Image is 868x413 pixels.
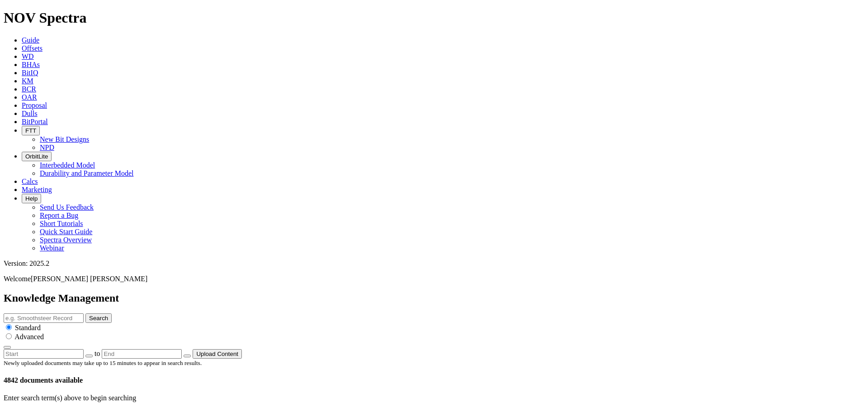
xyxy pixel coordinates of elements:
[40,244,64,252] a: Webinar
[4,259,864,268] div: Version: 2025.2
[14,333,44,341] span: Advanced
[22,118,48,125] a: BitPortal
[4,275,864,283] p: Welcome
[40,228,92,235] a: Quick Start Guide
[40,161,95,169] a: Interbedded Model
[22,69,38,77] a: BitIQ
[4,292,864,304] h2: Knowledge Management
[25,195,38,202] span: Help
[4,349,84,359] input: Start
[22,152,52,161] button: OrbitLite
[4,360,202,366] small: Newly uploaded documents may take up to 15 minutes to appear in search results.
[85,313,112,323] button: Search
[40,144,54,151] a: NPD
[94,350,100,357] span: to
[22,178,38,185] a: Calcs
[4,10,864,26] h1: NOV Spectra
[102,349,182,359] input: End
[22,194,41,203] button: Help
[22,61,40,68] a: BHAs
[4,376,864,384] h4: 4842 documents available
[40,203,94,211] a: Send Us Feedback
[22,77,33,85] a: KM
[22,93,37,101] a: OAR
[40,211,78,219] a: Report a Bug
[40,220,83,227] a: Short Tutorials
[40,169,134,177] a: Durability and Parameter Model
[22,101,47,109] a: Proposal
[25,127,36,134] span: FTT
[22,36,39,44] a: Guide
[22,44,42,52] a: Offsets
[4,313,84,323] input: e.g. Smoothsteer Record
[193,349,242,359] button: Upload Content
[40,236,92,244] a: Spectra Overview
[15,324,41,331] span: Standard
[22,85,36,93] a: BCR
[22,186,52,193] a: Marketing
[25,153,48,160] span: OrbitLite
[22,53,34,60] a: WD
[40,135,89,143] a: New Bit Designs
[31,275,147,283] span: [PERSON_NAME] [PERSON_NAME]
[22,110,38,117] a: Dulls
[4,394,864,402] p: Enter search term(s) above to begin searching
[22,126,40,135] button: FTT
